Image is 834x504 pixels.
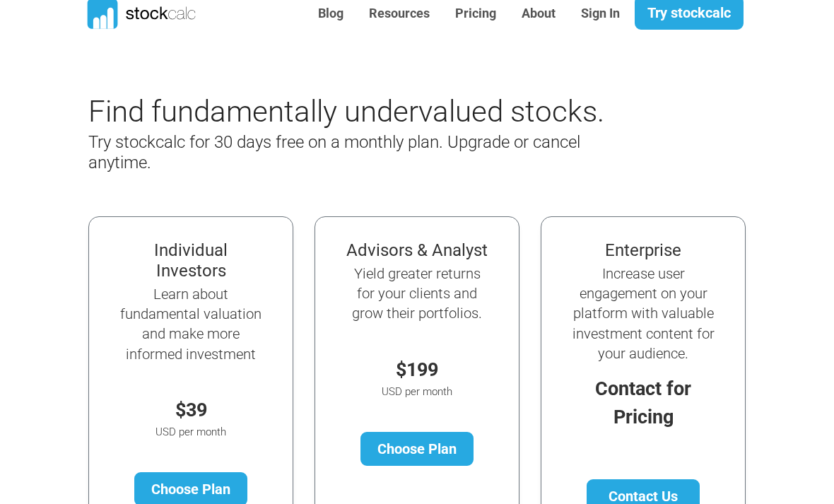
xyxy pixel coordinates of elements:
a: Choose Plan [360,432,474,466]
h2: Find fundamentally undervalued stocks. [88,94,633,129]
p: USD per month [118,424,264,440]
h4: Advisors & Analyst [344,240,490,261]
h4: Try stockcalc for 30 days free on a monthly plan. Upgrade or cancel anytime. [88,132,633,173]
p: USD per month [344,384,490,400]
h4: Enterprise [570,240,716,261]
p: Contact for Pricing [570,375,716,432]
h4: Individual Investors [118,240,264,281]
h5: Increase user engagement on your platform with valuable investment content for your audience. [570,264,716,364]
h5: Yield greater returns for your clients and grow their portfolios. [344,264,490,324]
p: $39 [118,396,264,425]
h5: Learn about fundamental valuation and make more informed investment [118,284,264,364]
p: $199 [344,356,490,385]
